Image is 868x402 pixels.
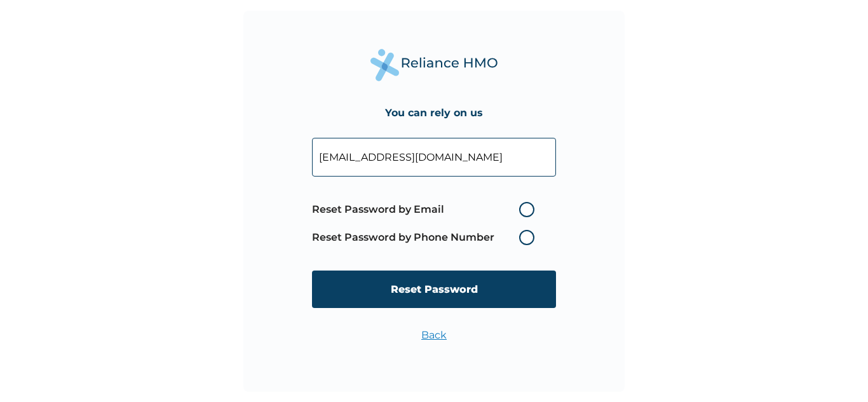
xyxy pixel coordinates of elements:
[312,138,556,177] input: Your Enrollee ID or Email Address
[385,107,483,119] h4: You can rely on us
[312,196,541,251] span: Password reset method
[370,49,498,81] img: Reliance Health's Logo
[421,329,447,341] a: Back
[312,230,541,245] label: Reset Password by Phone Number
[312,271,556,308] input: Reset Password
[312,202,541,217] label: Reset Password by Email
